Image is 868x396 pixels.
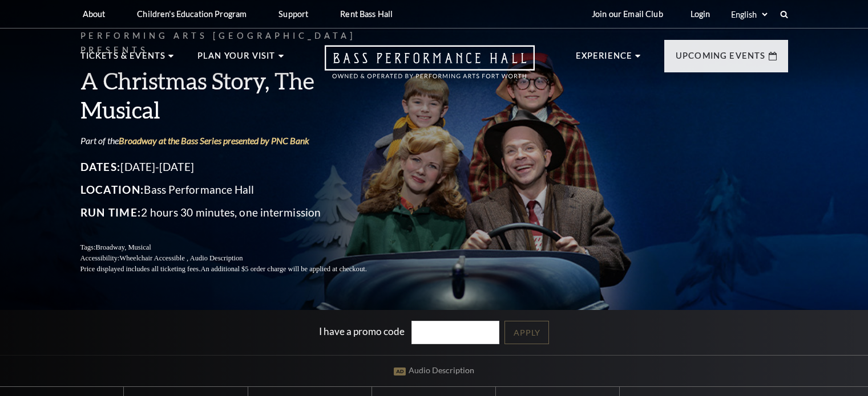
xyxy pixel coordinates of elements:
[576,49,633,70] p: Experience
[80,183,144,196] span: Location:
[278,9,308,19] p: Support
[80,206,142,219] span: Run Time:
[200,265,366,273] span: An additional $5 order charge will be applied at checkout.
[80,181,394,199] p: Bass Performance Hall
[80,49,166,70] p: Tickets & Events
[80,158,394,176] p: [DATE]-[DATE]
[80,203,394,222] p: 2 hours 30 minutes, one intermission
[83,9,106,19] p: About
[676,49,766,70] p: Upcoming Events
[80,160,121,173] span: Dates:
[119,135,309,146] a: Broadway at the Bass Series presented by PNC Bank
[197,49,276,70] p: Plan Your Visit
[80,134,394,147] p: Part of the
[319,325,405,337] label: I have a promo code
[340,9,393,19] p: Rent Bass Hall
[729,9,769,20] select: Select:
[137,9,247,19] p: Children's Education Program
[95,243,151,251] span: Broadway, Musical
[80,264,394,275] p: Price displayed includes all ticketing fees.
[119,254,243,262] span: Wheelchair Accessible , Audio Description
[80,253,394,264] p: Accessibility:
[80,242,394,253] p: Tags:
[80,66,394,124] h3: A Christmas Story, The Musical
